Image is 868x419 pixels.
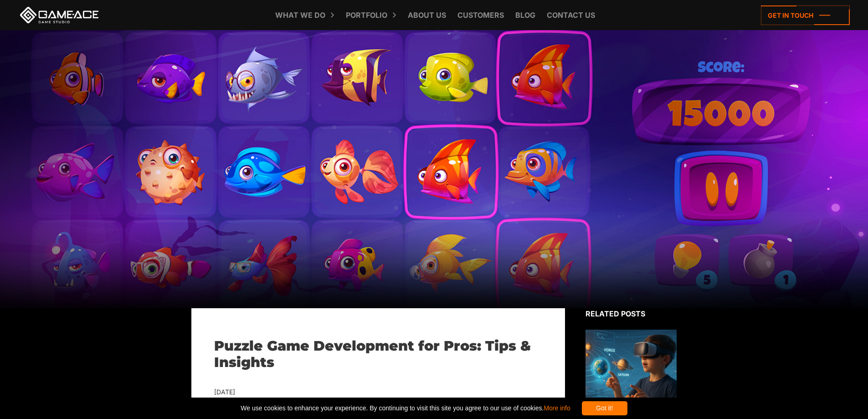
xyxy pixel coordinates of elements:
[241,401,570,415] span: We use cookies to enhance your experience. By continuing to visit this site you agree to our use ...
[544,404,570,412] a: More info
[586,330,677,413] img: Related
[214,387,542,398] div: [DATE]
[586,308,677,319] div: Related posts
[214,338,542,371] h1: Puzzle Game Development for Pros: Tips & Insights
[582,401,627,415] div: Got it!
[761,5,850,25] a: Get in touch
